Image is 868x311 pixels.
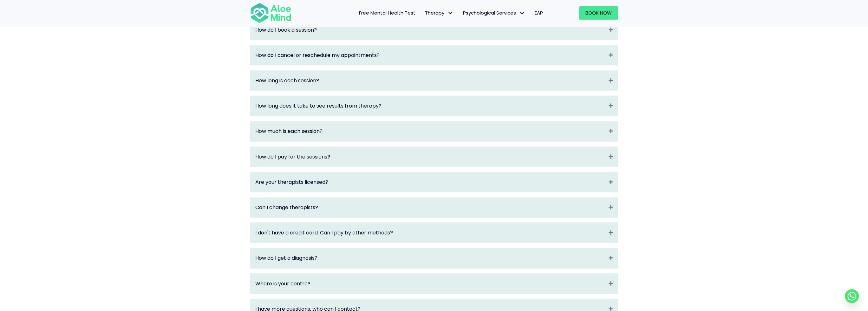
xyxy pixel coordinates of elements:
[609,280,613,287] i: Expand
[458,6,530,20] a: Psychological ServicesPsychological Services: submenu
[463,9,525,16] span: Psychological Services
[255,178,605,186] a: Are your therapists licensed?
[530,6,548,20] a: EAP
[609,52,613,59] i: Expand
[609,178,613,186] i: Expand
[609,102,613,109] i: Expand
[255,280,605,287] a: Where is your centre?
[255,128,605,135] a: How much is each session?
[255,204,605,211] a: Can I change therapists?
[609,153,613,160] i: Expand
[250,3,291,23] img: Aloe mind Logo
[535,9,543,16] span: EAP
[255,254,605,262] a: How do I get a diagnosis?
[609,128,613,135] i: Expand
[609,26,613,34] i: Expand
[300,6,548,20] nav: Menu
[255,26,605,34] a: How do I book a session?
[255,229,605,236] a: I don't have a credit card. Can I pay by other methods?
[255,102,605,109] a: How long does it take to see results from therapy?
[255,52,605,59] a: How do I cancel or reschedule my appointments?
[359,9,415,16] span: Free Mental Health Test
[585,9,612,16] span: Book Now
[609,229,613,236] i: Expand
[255,153,605,160] a: How do I pay for the sessions?
[579,6,618,20] a: Book Now
[354,6,420,20] a: Free Mental Health Test
[446,9,455,18] span: Therapy: submenu
[609,254,613,262] i: Expand
[425,9,454,16] span: Therapy
[609,77,613,84] i: Expand
[845,289,859,303] a: Whatsapp
[518,9,527,18] span: Psychological Services: submenu
[609,204,613,211] i: Expand
[255,77,605,84] a: How long is each session?
[420,6,458,20] a: TherapyTherapy: submenu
